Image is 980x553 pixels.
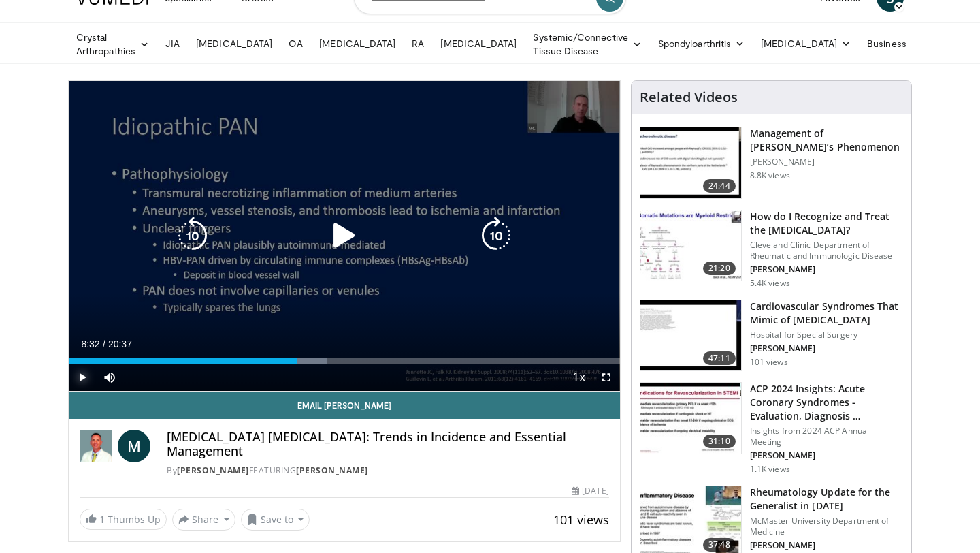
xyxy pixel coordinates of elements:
p: Hospital for Special Surgery [750,330,903,341]
p: [PERSON_NAME] [750,264,903,275]
a: Systemic/Connective Tissue Disease [525,31,649,58]
button: Playback Rate [566,364,593,391]
img: 0ab93b1b-9cd9-47fd-b863-2caeacc814e4.150x105_q85_crop-smart_upscale.jpg [640,127,741,198]
h3: ACP 2024 Insights: Acute Coronary Syndromes - Evaluation, Diagnosis … [750,382,903,423]
span: 47:11 [703,351,736,365]
button: Share [172,509,235,531]
h3: Cardiovascular Syndromes That Mimic of [MEDICAL_DATA] [750,300,903,327]
p: [PERSON_NAME] [750,450,903,461]
a: Spondyloarthritis [650,30,753,57]
video-js: Video Player [69,81,620,392]
img: Dr. Matthew Carroll [80,430,112,462]
div: By FEATURING [167,464,609,477]
a: Crystal Arthropathies [68,31,157,58]
span: 1 [99,513,105,526]
div: Progress Bar [69,358,620,364]
a: Business [859,30,928,57]
a: OA [280,30,311,57]
p: [PERSON_NAME] [750,343,903,354]
h4: [MEDICAL_DATA] [MEDICAL_DATA]: Trends in Incidence and Essential Management [167,430,609,459]
img: 2d172f65-fcdc-4395-88c0-f2bd10ea4a98.150x105_q85_crop-smart_upscale.jpg [640,210,741,281]
h4: Related Videos [640,89,738,106]
a: [PERSON_NAME] [177,464,249,476]
a: RA [404,30,432,57]
span: 8:32 [81,338,99,349]
span: 31:10 [703,434,736,448]
a: [PERSON_NAME] [296,464,368,476]
span: 20:37 [108,338,132,349]
span: 37:48 [703,538,736,552]
p: 101 views [750,357,788,368]
p: [PERSON_NAME] [750,157,903,168]
a: 1 Thumbs Up [80,509,167,530]
a: [MEDICAL_DATA] [753,30,859,57]
a: 24:44 Management of [PERSON_NAME]’s Phenomenon [PERSON_NAME] 8.8K views [640,127,903,199]
a: Email [PERSON_NAME] [69,392,620,419]
span: 21:20 [703,262,736,275]
img: ba86857d-d89f-4135-9fe2-870b62ab7c52.150x105_q85_crop-smart_upscale.jpg [640,383,741,454]
span: 101 views [553,511,609,528]
span: 24:44 [703,179,736,193]
button: Mute [96,364,123,391]
p: 1.1K views [750,464,790,475]
h3: How do I Recognize and Treat the [MEDICAL_DATA]? [750,210,903,237]
a: [MEDICAL_DATA] [432,30,525,57]
a: JIA [157,30,188,57]
button: Fullscreen [593,364,620,391]
p: Cleveland Clinic Department of Rheumatic and Immunologic Disease [750,240,903,262]
button: Play [69,364,96,391]
a: 21:20 How do I Recognize and Treat the [MEDICAL_DATA]? Cleveland Clinic Department of Rheumatic a... [640,210,903,289]
div: [DATE] [572,485,608,497]
button: Save to [241,509,310,531]
h3: Management of [PERSON_NAME]’s Phenomenon [750,127,903,154]
h3: Rheumatology Update for the Generalist in [DATE] [750,486,903,513]
p: [PERSON_NAME] [750,540,903,551]
a: M [118,430,150,462]
p: Insights from 2024 ACP Annual Meeting [750,426,903,447]
p: McMaster University Department of Medicine [750,516,903,537]
a: [MEDICAL_DATA] [188,30,280,57]
a: [MEDICAL_DATA] [311,30,404,57]
a: 47:11 Cardiovascular Syndromes That Mimic of [MEDICAL_DATA] Hospital for Special Surgery [PERSON_... [640,300,903,372]
span: / [103,338,105,349]
p: 8.8K views [750,170,790,181]
a: 31:10 ACP 2024 Insights: Acute Coronary Syndromes - Evaluation, Diagnosis … Insights from 2024 AC... [640,382,903,475]
p: 5.4K views [750,278,790,289]
img: 66d4a47c-99a8-4b56-8b54-d678f8c3e82e.150x105_q85_crop-smart_upscale.jpg [640,300,741,371]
